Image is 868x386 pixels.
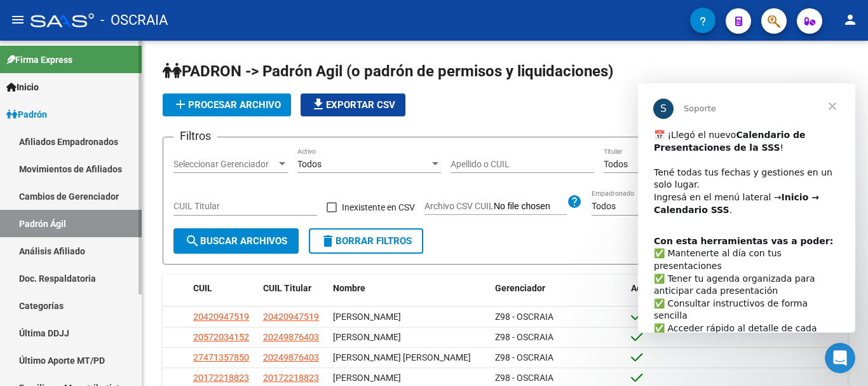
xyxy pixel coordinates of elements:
[328,275,490,302] datatable-header-cell: Nombre
[495,283,545,293] span: Gerenciador
[297,159,322,169] span: Todos
[490,275,627,302] datatable-header-cell: Gerenciador
[342,200,415,215] span: Inexistente en CSV
[263,283,311,293] span: CUIL Titular
[333,352,471,362] span: [PERSON_NAME] [PERSON_NAME]
[631,283,656,293] span: Activo
[193,352,249,362] span: 27471357850
[626,275,712,302] datatable-header-cell: Activo
[825,343,855,373] iframe: Intercom live chat
[495,373,553,383] span: Z98 - OSCRAIA
[193,373,249,383] span: 20172218823
[193,332,249,342] span: 20572034152
[333,373,401,383] span: [PERSON_NAME]
[173,228,299,254] button: Buscar Archivos
[311,97,326,112] mat-icon: file_download
[188,275,258,302] datatable-header-cell: CUIL
[173,159,276,170] span: Seleccionar Gerenciador
[263,373,319,383] span: 20172218823
[333,332,401,342] span: [PERSON_NAME]
[6,80,39,94] span: Inicio
[6,53,72,67] span: Firma Express
[10,12,25,27] mat-icon: menu
[843,12,858,27] mat-icon: person
[424,201,494,211] span: Archivo CSV CUIL
[258,275,328,302] datatable-header-cell: CUIL Titular
[6,107,47,121] span: Padrón
[16,153,195,163] b: Con esta herramientas vas a poder:
[173,97,188,112] mat-icon: add
[163,62,613,80] span: PADRON -> Padrón Agil (o padrón de permisos y liquidaciones)
[263,352,319,362] span: 20249876403
[494,201,567,212] input: Archivo CSV CUIL
[16,152,201,301] div: ​✅ Mantenerte al día con tus presentaciones ✅ Tener tu agenda organizada para anticipar cada pres...
[592,201,616,211] span: Todos
[301,93,405,116] button: Exportar CSV
[263,312,319,322] span: 20420947519
[604,159,628,169] span: Todos
[193,283,212,293] span: CUIL
[320,233,336,249] mat-icon: delete
[495,312,553,322] span: Z98 - OSCRAIA
[333,283,365,293] span: Nombre
[638,83,855,333] iframe: Intercom live chat mensaje
[185,235,287,247] span: Buscar Archivos
[495,332,553,342] span: Z98 - OSCRAIA
[100,6,168,34] span: - OSCRAIA
[193,312,249,322] span: 20420947519
[173,127,217,145] h3: Filtros
[263,332,319,342] span: 20249876403
[309,228,423,254] button: Borrar Filtros
[567,194,582,209] mat-icon: help
[185,233,200,249] mat-icon: search
[311,99,395,111] span: Exportar CSV
[173,99,281,111] span: Procesar archivo
[333,312,401,322] span: [PERSON_NAME]
[495,352,553,362] span: Z98 - OSCRAIA
[163,93,291,116] button: Procesar archivo
[320,235,412,247] span: Borrar Filtros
